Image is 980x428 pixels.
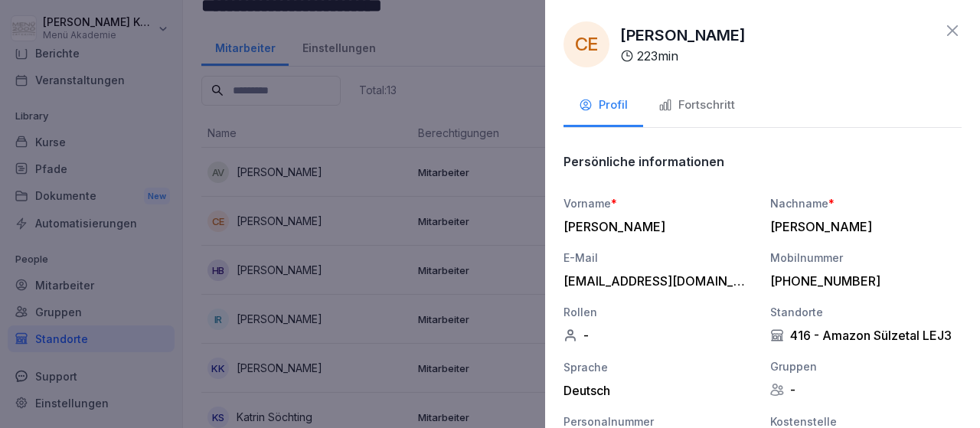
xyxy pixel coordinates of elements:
div: [PHONE_NUMBER] [770,273,954,289]
div: 416 - Amazon Sülzetal LEJ3 [770,328,962,343]
div: Gruppen [770,358,962,374]
div: - [770,382,962,397]
div: Deutsch [563,383,755,398]
div: Rollen [563,304,755,320]
div: - [563,328,755,343]
div: CE [563,21,609,67]
div: E-Mail [563,250,755,266]
div: Standorte [770,304,962,320]
button: Fortschritt [643,86,750,127]
p: Persönliche informationen [563,154,724,169]
div: Mobilnummer [770,250,962,266]
div: Nachname [770,195,962,211]
button: Profil [563,86,643,127]
div: Sprache [563,359,755,375]
p: [PERSON_NAME] [620,24,746,47]
div: [PERSON_NAME] [770,219,954,234]
div: [PERSON_NAME] [563,219,747,234]
div: Fortschritt [658,96,735,114]
p: 223 min [637,47,678,65]
div: Vorname [563,195,755,211]
div: [EMAIL_ADDRESS][DOMAIN_NAME] [563,273,747,289]
div: Profil [579,96,628,114]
